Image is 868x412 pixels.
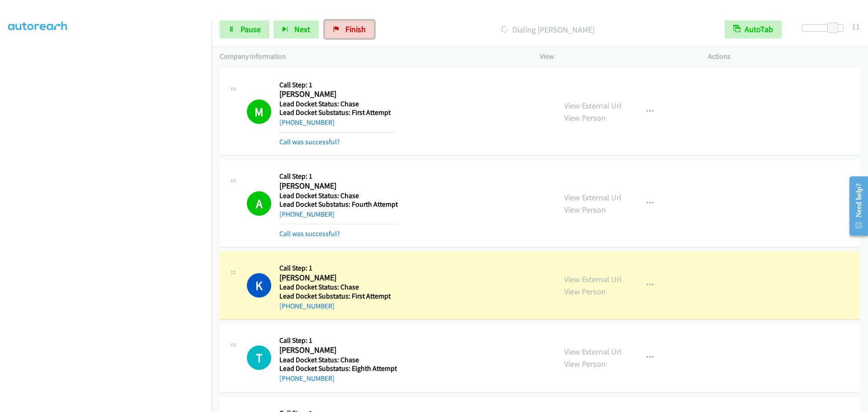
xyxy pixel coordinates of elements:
[540,51,692,62] p: View
[279,374,335,383] a: [PHONE_NUMBER]
[220,51,524,62] p: Company Information
[564,204,606,215] a: View Person
[564,113,606,123] a: View Person
[325,20,374,38] a: Finish
[279,89,395,99] h2: [PERSON_NAME]
[564,346,622,357] a: View External Url
[279,191,398,200] h5: Lead Docket Status: Chase
[279,229,340,238] a: Call was successful?
[725,20,782,38] button: AutoTab
[279,210,335,218] a: [PHONE_NUMBER]
[279,283,395,292] h5: Lead Docket Status: Chase
[279,364,397,373] h5: Lead Docket Substatus: Eighth Attempt
[279,336,397,345] h5: Call Step: 1
[279,172,398,181] h5: Call Step: 1
[564,100,622,111] a: View External Url
[564,359,606,369] a: View Person
[279,137,340,146] a: Call was successful?
[387,24,708,36] p: Dialing [PERSON_NAME]
[279,292,395,301] h5: Lead Docket Substatus: First Attempt
[294,24,310,34] span: Next
[247,346,271,370] h1: T
[279,302,335,310] a: [PHONE_NUMBER]
[241,24,261,34] span: Pause
[564,192,622,203] a: View External Url
[279,99,395,109] h5: Lead Docket Status: Chase
[247,273,271,298] h1: K
[247,346,271,370] div: The call is yet to be attempted
[279,355,397,365] h5: Lead Docket Status: Chase
[247,191,271,216] h1: A
[842,170,868,242] iframe: Resource Center
[279,273,395,283] h2: [PERSON_NAME]
[279,345,395,355] h2: [PERSON_NAME]
[279,200,398,209] h5: Lead Docket Substatus: Fourth Attempt
[247,99,271,124] h1: M
[708,51,860,62] p: Actions
[852,20,860,33] div: 11
[345,24,366,34] span: Finish
[564,286,606,297] a: View Person
[279,108,395,117] h5: Lead Docket Substatus: First Attempt
[274,20,319,38] button: Next
[279,118,335,127] a: [PHONE_NUMBER]
[279,181,395,191] h2: [PERSON_NAME]
[279,264,395,273] h5: Call Step: 1
[220,20,269,38] a: Pause
[279,81,395,90] h5: Call Step: 1
[564,274,622,284] a: View External Url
